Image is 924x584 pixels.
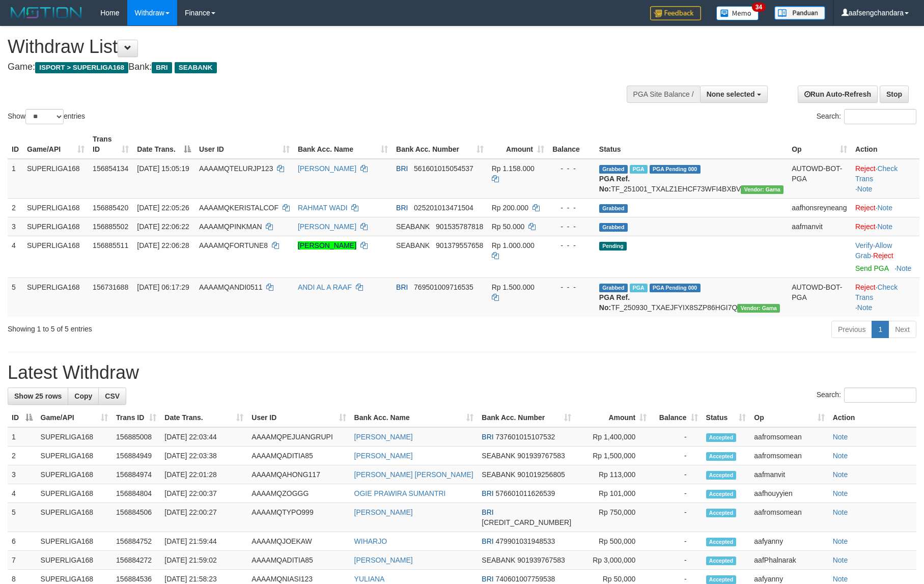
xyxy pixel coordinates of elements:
span: Accepted [706,452,737,461]
span: Accepted [706,538,737,546]
td: - [651,503,702,532]
a: Reject [855,223,876,231]
a: Reject [855,204,876,212]
td: 5 [8,503,37,532]
th: Trans ID: activate to sort column ascending [89,130,133,159]
td: [DATE] 22:03:44 [160,427,247,447]
span: SEABANK [396,241,430,249]
th: Bank Acc. Number: activate to sort column ascending [478,408,575,427]
td: aafhonsreyneang [788,198,851,217]
span: AAAAMQPINKMAN [199,223,262,231]
span: Grabbed [599,204,628,213]
td: AUTOWD-BOT-PGA [788,277,851,317]
td: 156885008 [112,427,160,447]
span: Copy 675401000773501 to clipboard [482,518,571,526]
span: BRI [482,537,493,545]
td: SUPERLIGA168 [37,447,112,465]
th: Amount: activate to sort column ascending [488,130,548,159]
td: TF_251001_TXALZ1EHCF73WFI4BXBV [595,159,788,199]
td: 6 [8,532,37,551]
td: TF_250930_TXAEJFYIX8SZP86HGI7Q [595,277,788,317]
td: aafromsomean [750,503,828,532]
a: Run Auto-Refresh [798,86,878,103]
span: Accepted [706,509,737,517]
img: MOTION_logo.png [8,5,85,20]
span: BRI [396,283,408,291]
td: AAAAMQAHONG117 [247,465,350,484]
span: SEABANK [175,62,217,73]
span: PGA Pending [650,165,701,174]
a: OGIE PRAWIRA SUMANTRI [354,489,446,497]
td: aafromsomean [750,447,828,465]
span: [DATE] 22:06:22 [137,223,189,231]
td: 3 [8,217,23,236]
span: [DATE] 06:17:29 [137,283,189,291]
span: Copy 025201013471504 to clipboard [414,204,473,212]
td: SUPERLIGA168 [23,159,89,199]
span: AAAAMQKERISTALCOF [199,204,278,212]
span: · [855,241,892,260]
span: Accepted [706,471,737,480]
th: User ID: activate to sort column ascending [247,408,350,427]
a: Send PGA [855,264,888,272]
td: 156884974 [112,465,160,484]
a: Previous [831,321,872,338]
th: Date Trans.: activate to sort column ascending [160,408,247,427]
a: Show 25 rows [8,387,68,405]
td: SUPERLIGA168 [37,532,112,551]
a: RAHMAT WADI [298,204,348,212]
span: 156885420 [93,204,128,212]
td: aafmanvit [750,465,828,484]
span: AAAAMQANDI0511 [199,283,263,291]
td: SUPERLIGA168 [37,465,112,484]
td: AAAAMQADITIA85 [247,551,350,570]
span: Copy 901379557658 to clipboard [436,241,483,249]
a: Note [833,470,848,479]
td: 4 [8,484,37,503]
span: Rp 200.000 [492,204,528,212]
td: · · [851,159,919,199]
a: Allow Grab [855,241,892,260]
a: CSV [98,387,126,405]
span: AAAAMQTELURJP123 [199,164,273,173]
td: - [651,427,702,447]
td: 156884752 [112,532,160,551]
th: Bank Acc. Number: activate to sort column ascending [392,130,488,159]
a: Note [857,185,873,193]
td: AAAAMQPEJUANGRUPI [247,427,350,447]
td: 1 [8,159,23,199]
span: BRI [152,62,172,73]
input: Search: [844,109,916,124]
span: Rp 1.158.000 [492,164,535,173]
span: 156885502 [93,223,128,231]
td: aafmanvit [788,217,851,236]
span: Copy 901939767583 to clipboard [517,452,565,460]
td: - [651,447,702,465]
a: [PERSON_NAME] [298,164,356,173]
span: Copy 901939767583 to clipboard [517,556,565,564]
img: panduan.png [774,6,825,20]
a: Verify [855,241,873,249]
a: Note [897,264,912,272]
span: AAAAMQFORTUNE8 [199,241,268,249]
span: SEABANK [482,556,515,564]
td: 156884272 [112,551,160,570]
td: - [651,551,702,570]
a: [PERSON_NAME] [298,223,356,231]
div: - - - [552,163,591,174]
td: 2 [8,198,23,217]
span: [DATE] 22:05:26 [137,204,189,212]
span: SEABANK [396,223,430,231]
a: Note [833,489,848,497]
td: 156884506 [112,503,160,532]
span: Copy 740601007759538 to clipboard [496,575,555,583]
span: 156885511 [93,241,128,249]
span: Accepted [706,490,737,498]
th: Status: activate to sort column ascending [702,408,750,427]
td: aafromsomean [750,427,828,447]
span: BRI [482,489,493,497]
td: AAAAMQADITIA85 [247,447,350,465]
th: Date Trans.: activate to sort column descending [133,130,195,159]
th: Action [829,408,916,427]
th: Action [851,130,919,159]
